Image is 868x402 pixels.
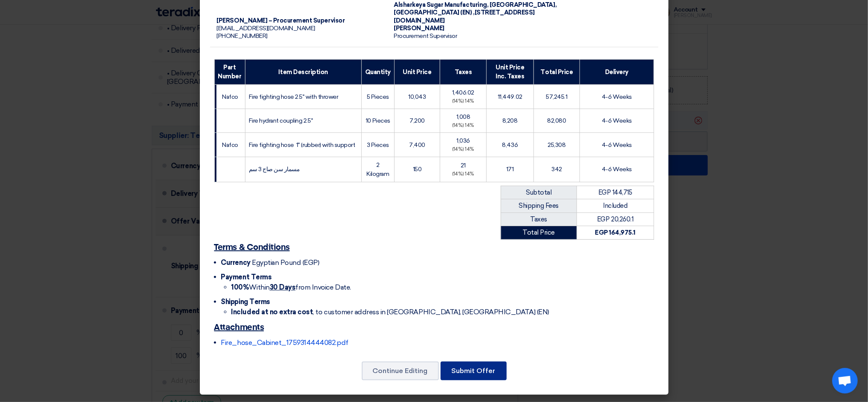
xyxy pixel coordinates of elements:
li: , to customer address in [GEOGRAPHIC_DATA], [GEOGRAPHIC_DATA] (EN) [231,307,654,317]
span: 21 [461,162,466,169]
a: Fire_hose_Cabinet_1759314444082.pdf [221,339,349,347]
td: EGP 144,715 [577,186,654,199]
td: Total Price [501,226,577,240]
div: Open chat [832,368,858,393]
span: 8,208 [502,117,518,124]
th: Item Description [245,60,361,85]
th: Part Number [214,60,245,85]
span: Fire hydrant coupling 2.5" [249,117,313,124]
div: (14%) 14% [444,171,483,178]
span: 57,245.1 [546,93,567,100]
span: 25,308 [548,141,565,149]
span: Shipping Terms [221,298,270,306]
span: 5 Pieces [367,93,389,100]
th: Unit Price Inc. Taxes [487,60,533,85]
strong: EGP 164,975.1 [595,229,635,236]
button: Submit Offer [441,362,507,380]
span: Within from Invoice Date. [231,283,351,291]
span: 4-6 Weeks [602,166,632,173]
span: [EMAIL_ADDRESS][DOMAIN_NAME] [217,25,316,32]
span: 82,080 [547,117,566,124]
div: (14%) 14% [444,98,483,105]
span: Included [603,202,627,210]
span: Egyptian Pound (EGP) [252,258,319,267]
span: Currency [221,258,251,267]
span: 4-6 Weeks [602,141,632,149]
strong: 100% [231,283,249,291]
th: Total Price [533,60,580,85]
span: 171 [506,166,514,173]
span: 7,200 [409,117,425,124]
span: Procurement Supervisor [394,32,457,40]
th: Quantity [361,60,394,85]
div: (14%) 14% [444,122,483,129]
strong: Included at no extra cost [231,308,313,316]
span: Fire fighting hose 2.5" with thrower [249,93,338,100]
span: Payment Terms [221,273,272,281]
span: 4-6 Weeks [602,93,632,100]
span: Fire fighting hose 1" (rubber) with support [249,141,355,149]
span: 1,036 [456,137,470,144]
span: 11,449.02 [498,93,522,100]
span: 1,406.02 [452,89,474,96]
span: [PHONE_NUMBER] [217,32,268,40]
span: 10,043 [408,93,426,100]
td: Nafco [214,85,245,109]
span: 4-6 Weeks [602,117,632,124]
span: [GEOGRAPHIC_DATA], [GEOGRAPHIC_DATA] (EN) ,[STREET_ADDRESS][DOMAIN_NAME] [394,1,557,24]
span: 2 Kilogram [366,161,389,178]
u: Terms & Conditions [214,243,290,252]
span: 150 [413,166,422,173]
u: Attachments [214,323,264,332]
span: 3 Pieces [367,141,389,149]
span: مسمار سن صاج 3 سم [249,166,300,173]
td: Taxes [501,212,577,226]
span: Alsharkeya Sugar Manufacturing, [394,1,488,9]
td: Shipping Fees [501,199,577,213]
div: (14%) 14% [444,146,483,153]
span: 8,436 [502,141,518,149]
u: 30 Days [270,283,296,291]
th: Delivery [580,60,654,85]
button: Continue Editing [362,362,439,380]
th: Taxes [440,60,486,85]
span: 1,008 [456,113,470,121]
span: [PERSON_NAME] [394,25,444,32]
th: Unit Price [395,60,440,85]
div: [PERSON_NAME] – Procurement Supervisor [217,17,381,25]
span: 342 [551,166,562,173]
td: Subtotal [501,186,577,199]
span: 7,400 [409,141,425,149]
td: Nafco [214,133,245,157]
span: EGP 20,260.1 [597,215,633,223]
span: 10 Pieces [366,117,390,124]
